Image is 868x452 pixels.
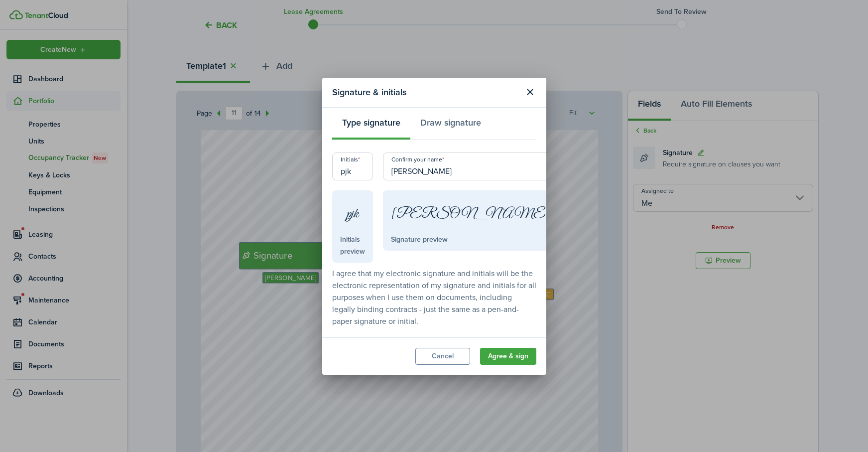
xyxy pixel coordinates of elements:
span: Initials preview [340,234,365,257]
modal-title: Signature & initials [332,83,519,102]
div: pjk [340,196,365,233]
div: [PERSON_NAME] [391,196,551,233]
div: I agree that my electronic signature and initials will be the electronic representation of my sig... [332,268,536,327]
button: Cancel [415,348,470,365]
span: Signature preview [391,234,448,245]
button: Draw signature [410,110,491,140]
button: Close modal [522,84,539,101]
button: Agree & sign [480,348,536,365]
